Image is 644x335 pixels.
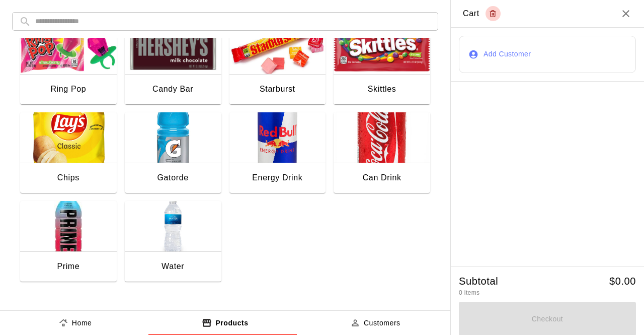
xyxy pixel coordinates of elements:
[125,24,221,74] img: Candy Bar
[162,260,184,273] div: Water
[334,24,430,106] button: SkittlesSkittles
[152,83,193,96] div: Candy Bar
[459,289,479,296] span: 0 items
[20,112,117,195] button: ChipsChips
[364,318,400,328] p: Customers
[252,171,302,184] div: Energy Drink
[20,112,117,163] img: Chips
[50,83,86,96] div: Ring Pop
[72,318,92,328] p: Home
[20,24,117,74] img: Ring Pop
[215,318,248,328] p: Products
[260,83,295,96] div: Starburst
[20,201,117,284] button: PrimePrime
[334,112,430,163] img: Can Drink
[363,171,401,184] div: Can Drink
[486,6,501,21] button: Empty cart
[459,275,498,288] h5: Subtotal
[57,260,79,273] div: Prime
[229,24,326,106] button: StarburstStarburst
[459,36,636,73] button: Add Customer
[368,83,396,96] div: Skittles
[229,24,326,74] img: Starburst
[125,24,221,106] button: Candy BarCandy Bar
[609,275,636,288] h5: $ 0.00
[229,112,326,195] button: Energy DrinkEnergy Drink
[334,24,430,74] img: Skittles
[463,6,501,21] div: Cart
[125,112,221,195] button: GatordeGatorde
[157,171,188,184] div: Gatorde
[20,201,117,251] img: Prime
[125,201,221,251] img: Water
[125,112,221,163] img: Gatorde
[334,112,430,195] button: Can DrinkCan Drink
[620,8,632,20] button: Close
[125,201,221,284] button: Water Water
[57,171,79,184] div: Chips
[229,112,326,163] img: Energy Drink
[20,24,117,106] button: Ring PopRing Pop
